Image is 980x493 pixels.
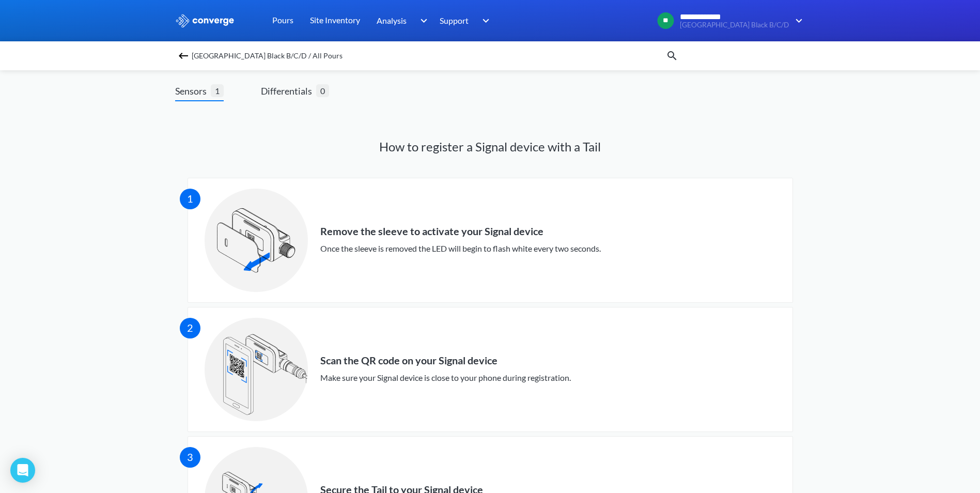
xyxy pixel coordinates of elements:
span: Differentials [261,84,316,98]
div: Remove the sleeve to activate your Signal device [320,225,601,238]
span: [GEOGRAPHIC_DATA] Black B/C/D / All Pours [192,49,343,63]
span: Analysis [377,14,407,27]
img: 2-signal-qr-code-scan@3x.png [205,318,308,421]
span: 0 [316,84,329,97]
img: downArrow.svg [413,14,430,27]
div: 3 [180,447,200,468]
span: [GEOGRAPHIC_DATA] Black B/C/D [680,21,789,29]
span: Support [440,14,469,27]
img: icon-search.svg [666,50,678,62]
div: 2 [180,318,200,338]
img: logo_ewhite.svg [175,14,235,27]
h1: How to register a Signal device with a Tail [175,138,805,155]
img: backspace.svg [177,50,190,62]
div: Once the sleeve is removed the LED will begin to flash white every two seconds. [320,242,601,255]
span: Sensors [175,84,211,98]
img: 1-signal-sleeve-removal-info@3x.png [205,189,308,292]
span: 1 [211,84,224,97]
div: Open Intercom Messenger [10,458,35,483]
img: downArrow.svg [789,14,805,27]
div: Make sure your Signal device is close to your phone during registration. [320,371,571,384]
img: downArrow.svg [476,14,492,27]
div: Scan the QR code on your Signal device [320,355,571,367]
div: 1 [180,189,200,209]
